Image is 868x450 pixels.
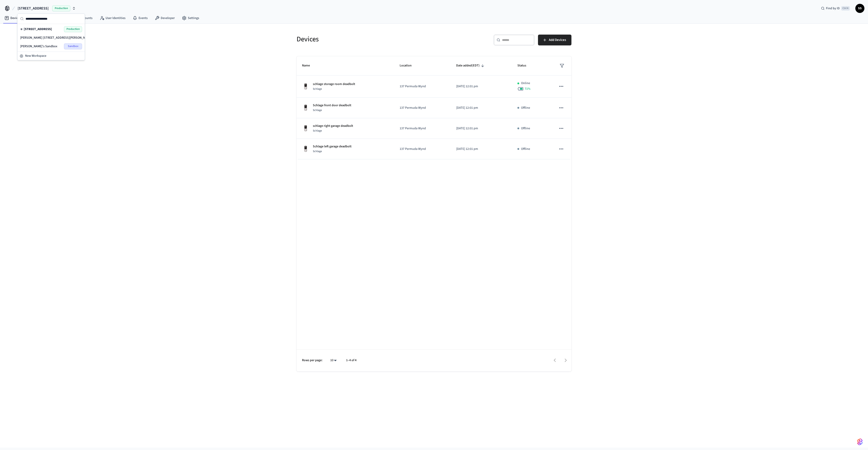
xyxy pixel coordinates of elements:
span: Location [400,62,417,69]
span: Schlage [313,108,322,112]
p: 137 Permuda Wynd [400,84,445,89]
img: Yale Assure Touchscreen Wifi Smart Lock, Satin Nickel, Front [302,83,309,90]
span: [PERSON_NAME]'s Sandbox [20,44,57,49]
button: New Workspace [18,52,84,60]
img: Yale Assure Touchscreen Wifi Smart Lock, Satin Nickel, Front [302,125,309,132]
span: Schlage [313,87,322,91]
img: Yale Assure Touchscreen Wifi Smart Lock, Satin Nickel, Front [302,104,309,111]
p: 137 Permuda Wynd [400,126,445,131]
button: Add Devices [538,35,571,45]
table: sticky table [297,56,571,159]
a: Devices [1,14,24,22]
p: Schlage left garage deadbolt [313,144,351,149]
span: [STREET_ADDRESS] [18,6,49,11]
span: Production [64,26,82,32]
div: Suggestions [17,24,85,52]
span: Schlage [313,129,322,133]
button: SS [855,4,864,13]
span: [STREET_ADDRESS] [24,27,52,31]
img: Yale Assure Touchscreen Wifi Smart Lock, Satin Nickel, Front [302,145,309,153]
div: 10 [328,357,339,364]
div: Find by IDCtrl K [817,4,854,12]
a: Developer [151,14,178,22]
p: Online [521,81,530,86]
p: Schlage front door deadbolt [313,103,351,108]
a: Events [129,14,151,22]
span: Name [302,62,316,69]
h5: Devices [297,35,431,44]
a: User Identities [96,14,129,22]
p: schlage storage room deadbolt [313,82,355,87]
span: Add Devices [549,37,566,43]
a: Settings [178,14,203,22]
span: Production [52,5,70,11]
p: 137 Permuda Wynd [400,147,445,151]
span: Status [517,62,532,69]
span: Date added(EDT) [456,62,486,69]
p: Offline [521,106,530,110]
span: 71 % [525,87,531,91]
p: Rows per page: [302,358,323,363]
span: Ctrl K [841,6,850,11]
img: SeamLogoGradient.69752ec5.svg [857,438,863,445]
p: schlage right garage deadbolt [313,124,353,128]
span: Schlage [313,149,322,153]
p: 137 Permuda Wynd [400,106,445,110]
span: SS [856,4,864,12]
p: [DATE] 12:01 pm [456,84,507,89]
span: Find by ID [826,6,840,11]
p: Offline [521,147,530,151]
p: 1–4 of 4 [346,358,356,363]
span: New Workspace [25,54,46,58]
span: Sandbox [64,43,82,49]
p: [DATE] 12:01 pm [456,147,507,151]
span: [PERSON_NAME] [STREET_ADDRESS][PERSON_NAME] [20,35,92,40]
p: Offline [521,126,530,131]
p: [DATE] 12:01 pm [456,106,507,110]
p: [DATE] 12:01 pm [456,126,507,131]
